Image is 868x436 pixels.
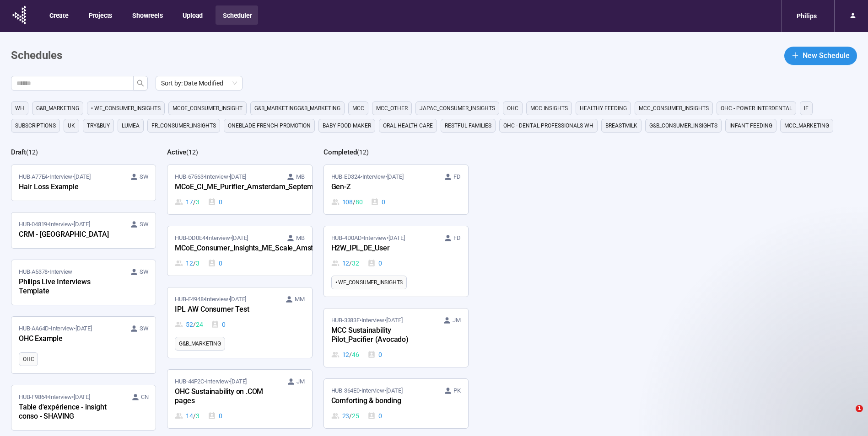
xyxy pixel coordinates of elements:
div: 0 [371,197,385,207]
div: H2W_IPL_DE_User [331,243,432,255]
h1: Schedules [11,47,62,64]
time: [DATE] [74,393,90,400]
span: ( 12 ) [186,149,198,156]
span: HUB-A5378 • Interview [19,267,72,276]
span: HUB-04819 • Interview • [19,220,90,229]
span: IF [804,104,809,113]
time: [DATE] [74,173,91,180]
div: 12 [331,258,359,268]
a: HUB-F9864•Interview•[DATE] CNTable d'expérience - insight conso - SHAVING [11,385,156,430]
time: [DATE] [388,234,405,241]
button: Create [42,5,75,25]
span: JM [297,377,305,386]
span: 24 [196,319,203,330]
div: 12 [175,258,199,268]
span: / [353,197,356,207]
span: G&B_MARKETING [179,339,221,348]
a: HUB-A5378•Interview SWPhilips Live Interviews Template [11,260,156,305]
span: plus [792,52,799,59]
span: 3 [196,411,199,421]
div: Comforting & bonding [331,395,432,407]
div: MCoE_Consumer_Insights_ME_Scale_Amsterdam_September [175,243,275,255]
span: FD [453,234,461,243]
button: Showreels [125,5,169,25]
span: HUB-AA64D • Interview • [19,324,92,333]
span: Lumea [122,121,140,130]
span: HUB-A77E4 • Interview • [19,172,91,181]
span: • WE_CONSUMER_INSIGHTS [335,278,403,287]
div: Table d'expérience - insight conso - SHAVING [19,402,119,423]
a: HUB-04819•Interview•[DATE] SWCRM - [GEOGRAPHIC_DATA] [11,213,156,248]
span: 32 [352,258,359,268]
span: OHC [507,104,518,113]
span: HUB-4D0AD • Interview • [331,234,405,243]
div: 0 [367,350,382,360]
span: HUB-67563 • Interview • [175,172,246,181]
a: HUB-AA64D•Interview•[DATE] SWOHC ExampleOHC [11,317,156,373]
span: JAPAC_CONSUMER_INSIGHTS [420,104,495,113]
a: HUB-A77E4•Interview•[DATE] SWHair Loss Example [11,165,156,201]
span: MB [296,172,305,181]
span: / [193,197,196,207]
a: HUB-3383F•Interview•[DATE] JMMCC Sustainability Pilot_Pacifier (Avocado)12 / 460 [324,308,468,367]
a: HUB-4D0AD•Interview•[DATE] FDH2W_IPL_DE_User12 / 320• WE_CONSUMER_INSIGHTS [324,226,468,297]
time: [DATE] [230,378,247,385]
span: FR_CONSUMER_INSIGHTS [151,121,216,130]
span: HUB-364E0 • Interview • [331,386,403,395]
button: Scheduler [216,5,258,25]
span: MCoE_Consumer_Insight [173,104,243,113]
h2: Completed [323,148,357,156]
a: HUB-E4948•Interview•[DATE] MMIPL AW Consumer Test52 / 240G&B_MARKETING [167,287,312,358]
div: Philips [791,7,822,25]
span: • WE_CONSUMER_INSIGHTS [91,104,161,113]
span: FD [453,172,461,181]
span: SW [140,172,149,181]
span: / [349,411,352,421]
span: HUB-44F2C • Interview • [175,377,247,386]
div: Gen-Z [331,181,432,193]
span: UK [68,121,75,130]
span: SW [140,267,149,276]
span: / [193,258,196,268]
span: MCC_MARKETING [784,121,829,130]
span: / [349,258,352,268]
span: 80 [356,197,363,207]
time: [DATE] [230,173,246,180]
span: OHC [23,355,34,364]
span: MCC [352,104,364,113]
span: HUB-3383F • Interview • [331,316,403,325]
time: [DATE] [386,387,403,394]
div: 0 [367,411,382,421]
span: HUB-F9864 • Interview • [19,393,90,402]
span: New Schedule [803,50,850,61]
div: MCoE_CI_ME_Purifier_Amsterdam_September [175,181,275,193]
span: G&B_MARKETING [36,104,79,113]
span: JM [453,316,461,325]
time: [DATE] [232,234,248,241]
div: 17 [175,197,199,207]
h2: Active [167,148,186,156]
time: [DATE] [387,173,404,180]
div: Hair Loss Example [19,181,119,193]
iframe: Intercom live chat [837,405,859,427]
a: HUB-DD0E4•Interview•[DATE] MBMCoE_Consumer_Insights_ME_Scale_Amsterdam_September12 / 30 [167,226,312,276]
span: SW [140,220,149,229]
a: HUB-44F2C•Interview•[DATE] JMOHC Sustainability on .COM pages14 / 30 [167,370,312,428]
span: HUB-ED324 • Interview • [331,172,404,181]
span: OHC - DENTAL PROFESSIONALS WH [503,121,593,130]
div: CRM - [GEOGRAPHIC_DATA] [19,229,119,241]
div: IPL AW Consumer Test [175,304,275,316]
div: 0 [208,258,222,268]
span: ( 12 ) [26,149,38,156]
span: Subscriptions [15,121,56,130]
span: SW [140,324,149,333]
span: / [193,411,196,421]
div: MCC Sustainability Pilot_Pacifier (Avocado) [331,325,432,346]
span: G&B_MARKETINGG&B_MARKETING [254,104,340,113]
span: / [193,319,196,330]
span: 3 [196,197,199,207]
span: WH [15,104,24,113]
span: Healthy feeding [580,104,627,113]
span: CN [141,393,149,402]
span: Oral Health Care [383,121,433,130]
